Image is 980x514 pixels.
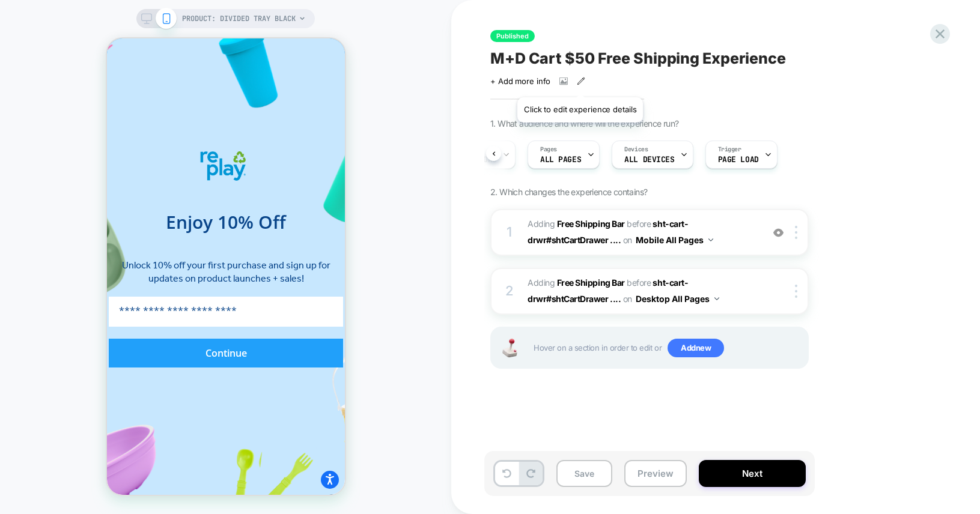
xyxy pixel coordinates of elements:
span: on [623,291,632,306]
span: BEFORE [627,219,651,229]
img: Joystick [498,339,522,357]
span: Add new [668,339,724,358]
img: close [795,226,797,239]
button: Save [556,460,612,487]
span: ALL DEVICES [624,156,674,164]
span: M+D Cart $50 Free Shipping Experience [490,49,786,67]
button: Mobile All Pages [636,231,713,249]
span: + Add more info [490,76,550,86]
div: 2 [504,279,516,303]
span: PRODUCT: Divided Tray Black [182,9,296,28]
span: 1. What audience and where will the experience run? [490,118,678,128]
span: Page Load [718,156,759,164]
span: Hover on a section in order to edit or [534,339,802,358]
span: 2. Which changes the experience contains? [490,187,647,197]
span: Adding [528,219,625,229]
img: down arrow [714,297,719,300]
span: BEFORE [627,277,651,288]
span: on [623,232,632,247]
span: Adding [528,277,625,288]
button: Next [699,460,806,487]
b: Free Shipping Bar [557,219,625,229]
b: Free Shipping Bar [557,277,625,288]
span: Published [490,30,535,42]
img: crossed eye [773,228,784,238]
button: Preview [624,460,687,487]
span: Devices [624,145,648,154]
span: Pages [540,145,557,154]
span: ALL PAGES [540,156,581,164]
div: 1 [504,220,516,244]
button: Desktop All Pages [636,290,719,307]
img: close [795,285,797,298]
img: down arrow [708,238,713,241]
span: Trigger [718,145,741,154]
